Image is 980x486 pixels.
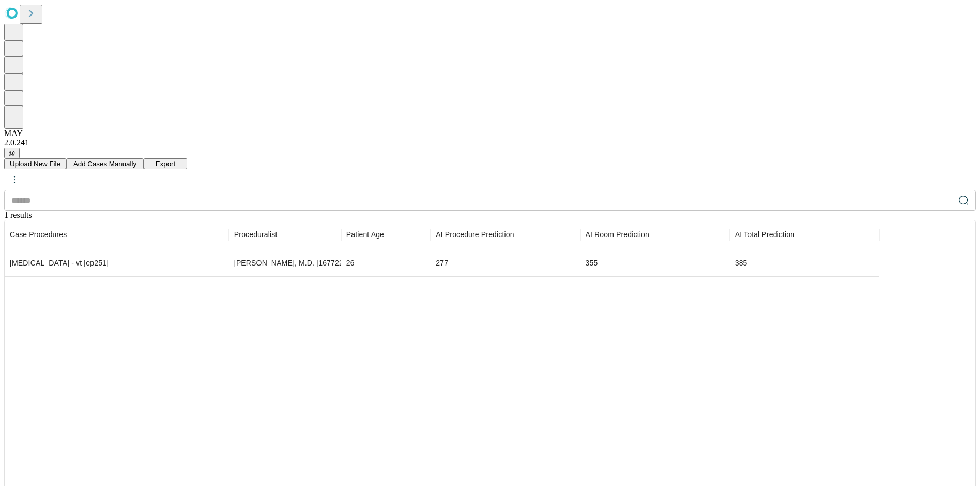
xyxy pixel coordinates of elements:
span: Patient in room to patient out of room [586,229,649,240]
a: Export [144,159,187,168]
div: [PERSON_NAME], M.D. [1677224] [234,250,336,276]
span: Time-out to extubation/pocket closure [436,229,514,240]
span: @ [8,149,16,157]
span: 1 results [4,211,32,219]
button: Upload New File [4,158,66,169]
span: 385 [735,259,747,267]
span: 355 [586,259,598,267]
div: 2.0.241 [4,138,976,148]
div: 26 [346,250,426,276]
button: Export [144,158,187,169]
button: Add Cases Manually [66,158,144,169]
button: kebab-menu [5,170,24,189]
span: Proceduralist [234,229,278,240]
span: Includes set-up, patient in-room to patient out-of-room, and clean-up [735,229,794,240]
span: 277 [436,259,448,267]
span: Upload New File [10,160,60,168]
button: @ [4,148,20,158]
span: Scheduled procedures [10,229,67,240]
span: Patient Age [346,229,384,240]
div: MAY [4,129,976,138]
div: [MEDICAL_DATA] - vt [ep251] [10,250,224,276]
span: Add Cases Manually [73,160,136,168]
span: Export [156,160,176,168]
